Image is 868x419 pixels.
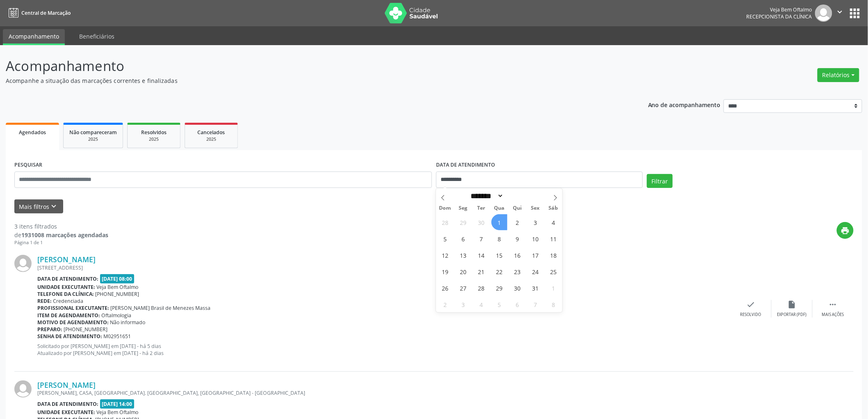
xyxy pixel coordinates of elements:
[133,136,174,142] div: 2025
[747,13,812,20] span: Recepcionista da clínica
[37,305,109,311] b: Profissional executante:
[6,76,605,85] p: Acompanhe a situação das marcações correntes e finalizadas
[102,312,132,319] span: Oftalmologia
[37,343,731,357] p: Solicitado por [PERSON_NAME] em [DATE] - há 5 dias Atualizado por [PERSON_NAME] em [DATE] - há 2 ...
[528,296,544,312] span: Novembro 7, 2025
[546,280,562,296] span: Novembro 1, 2025
[437,263,453,279] span: Outubro 19, 2025
[526,206,544,211] span: Sex
[37,275,98,282] b: Data de atendimento:
[473,247,489,263] span: Outubro 14, 2025
[832,5,848,22] button: 
[14,380,32,398] img: img
[509,280,525,296] span: Outubro 30, 2025
[437,296,453,312] span: Novembro 2, 2025
[37,380,96,389] a: [PERSON_NAME]
[436,159,495,172] label: DATA DE ATENDIMENTO
[14,199,63,214] button: Mais filtroskeyboard_arrow_down
[491,247,507,263] span: Outubro 15, 2025
[473,280,489,296] span: Outubro 28, 2025
[104,333,131,340] span: M02951651
[14,231,108,239] div: de
[491,296,507,312] span: Novembro 5, 2025
[509,247,525,263] span: Outubro 16, 2025
[848,6,862,21] button: apps
[455,263,471,279] span: Outubro 20, 2025
[747,300,756,309] i: check
[37,264,731,271] div: [STREET_ADDRESS]
[64,326,108,333] span: [PHONE_NUMBER]
[437,214,453,230] span: Setembro 28, 2025
[37,255,96,264] a: [PERSON_NAME]
[544,206,562,211] span: Sáb
[97,284,139,291] span: Veja Bem Oftalmo
[437,280,453,296] span: Outubro 26, 2025
[837,222,854,239] button: print
[509,296,525,312] span: Novembro 6, 2025
[14,239,108,246] div: Página 1 de 1
[14,159,42,172] label: PESQUISAR
[841,226,850,235] i: print
[97,409,139,416] span: Veja Bem Oftalmo
[528,214,544,230] span: Outubro 3, 2025
[836,7,845,16] i: 
[37,326,62,333] b: Preparo:
[50,202,59,211] i: keyboard_arrow_down
[37,312,100,319] b: Item de agendamento:
[3,29,65,45] a: Acompanhamento
[491,280,507,296] span: Outubro 29, 2025
[69,129,117,136] span: Não compareceram
[53,298,84,305] span: Credenciada
[528,280,544,296] span: Outubro 31, 2025
[473,296,489,312] span: Novembro 4, 2025
[815,5,832,22] img: img
[37,291,94,298] b: Telefone da clínica:
[37,319,109,326] b: Motivo de agendamento:
[509,263,525,279] span: Outubro 23, 2025
[110,319,146,326] span: Não informado
[546,214,562,230] span: Outubro 4, 2025
[455,247,471,263] span: Outubro 13, 2025
[546,231,562,247] span: Outubro 11, 2025
[528,231,544,247] span: Outubro 10, 2025
[37,284,95,291] b: Unidade executante:
[437,247,453,263] span: Outubro 12, 2025
[818,68,859,82] button: Relatórios
[141,129,167,136] span: Resolvidos
[111,305,211,311] span: [PERSON_NAME] Brasil de Menezes Massa
[14,222,108,231] div: 3 itens filtrados
[21,9,71,16] span: Central de Marcação
[100,399,135,409] span: [DATE] 14:00
[546,263,562,279] span: Outubro 25, 2025
[191,136,232,142] div: 2025
[822,312,844,318] div: Mais ações
[546,247,562,263] span: Outubro 18, 2025
[455,280,471,296] span: Outubro 27, 2025
[37,409,95,416] b: Unidade executante:
[455,214,471,230] span: Setembro 29, 2025
[509,231,525,247] span: Outubro 9, 2025
[436,206,454,211] span: Dom
[437,231,453,247] span: Outubro 5, 2025
[473,231,489,247] span: Outubro 7, 2025
[829,300,838,309] i: 
[777,312,807,318] div: Exportar (PDF)
[528,263,544,279] span: Outubro 24, 2025
[648,99,721,110] p: Ano de acompanhamento
[788,300,797,309] i: insert_drive_file
[528,247,544,263] span: Outubro 17, 2025
[6,6,71,20] a: Central de Marcação
[21,231,108,239] strong: 1931008 marcações agendadas
[491,231,507,247] span: Outubro 8, 2025
[14,255,32,272] img: img
[37,401,98,408] b: Data de atendimento:
[6,56,605,76] p: Acompanhamento
[455,296,471,312] span: Novembro 3, 2025
[19,129,46,136] span: Agendados
[73,29,120,44] a: Beneficiários
[490,206,508,211] span: Qua
[472,206,490,211] span: Ter
[37,389,731,396] div: [PERSON_NAME], CASA, [GEOGRAPHIC_DATA]. [GEOGRAPHIC_DATA], [GEOGRAPHIC_DATA] - [GEOGRAPHIC_DATA]
[546,296,562,312] span: Novembro 8, 2025
[100,274,135,284] span: [DATE] 08:00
